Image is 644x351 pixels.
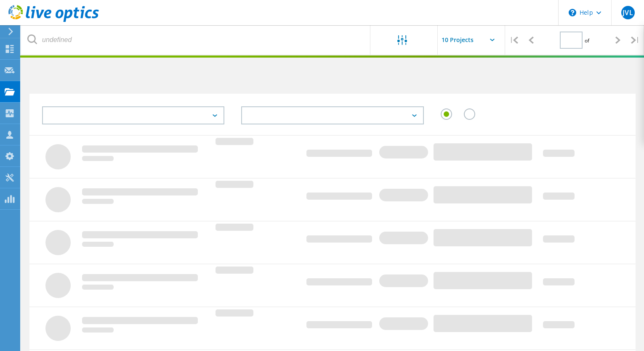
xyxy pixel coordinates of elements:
a: Live Optics Dashboard [8,18,99,24]
span: JVL [623,9,633,16]
input: undefined [21,25,371,55]
div: | [627,25,644,55]
svg: \n [569,9,576,16]
span: of [585,37,589,44]
div: | [505,25,522,55]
